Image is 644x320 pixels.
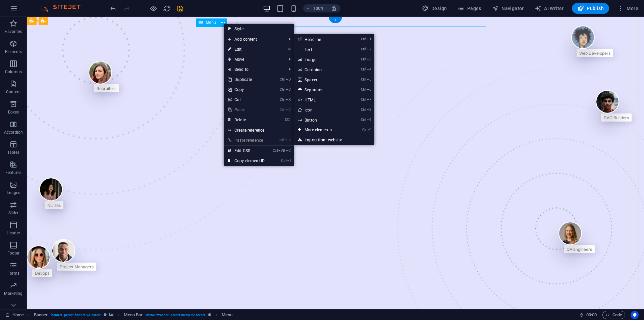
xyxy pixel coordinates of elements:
a: Ctrl⏎More elements ... [294,125,349,135]
span: . menu-wrapper .preset-menu-v2-career [145,311,205,319]
i: ⏎ [368,128,371,132]
p: Tables [7,150,19,155]
i: Ctrl [273,148,278,153]
i: 4 [367,67,371,72]
i: ⏎ [287,47,290,51]
i: Ctrl [361,107,366,112]
button: Code [602,311,625,319]
button: Design [419,3,450,14]
span: Click to select. Double-click to edit [222,311,232,319]
a: CtrlCCopy [224,85,269,95]
p: Forms [7,271,19,276]
span: More [617,5,638,12]
i: Ctrl [361,37,366,41]
i: Reload page [163,5,171,12]
button: Publish [572,3,609,14]
span: : [591,312,592,317]
i: Alt [278,148,285,153]
i: Ctrl [361,67,366,72]
i: 3 [367,57,371,61]
span: Click to select. Double-click to edit [124,311,143,319]
i: This element contains a background [109,313,113,317]
i: 6 [367,87,371,92]
button: save [176,4,184,12]
a: Ctrl3Image [294,54,349,64]
button: Navigator [489,3,527,14]
i: Ctrl [361,77,366,82]
i: This element is a customizable preset [208,313,211,317]
button: Click here to leave preview mode and continue editing [149,4,157,12]
i: Undo: Change menu items (Ctrl+Z) [109,5,117,12]
span: Code [605,311,622,319]
i: 8 [367,107,371,112]
a: CtrlICopy element ID [224,156,269,166]
span: Add content [224,34,284,44]
img: Editor Logo [39,4,89,12]
h6: Session time [579,311,597,319]
span: Pages [458,5,481,12]
button: AI Writer [532,3,567,14]
p: Images [7,190,20,195]
i: Ctrl [361,57,366,61]
a: Import from website [294,135,374,145]
i: Ctrl [280,77,285,82]
a: Ctrl1Headline [294,34,349,44]
span: 00 00 [586,311,597,319]
a: Click to cancel selection. Double-click to open Pages [5,311,24,319]
p: Columns [5,69,22,75]
a: CtrlXCut [224,95,269,105]
a: Send to [224,64,284,75]
a: Create reference [224,125,294,135]
a: CtrlAltCEdit CSS [224,146,269,156]
p: Footer [7,250,19,256]
a: Ctrl9Button [294,115,349,125]
i: X [286,97,290,102]
span: Move [224,54,284,64]
p: Accordion [4,130,23,135]
p: Slider [8,210,19,216]
span: Click to select. Double-click to edit [34,311,48,319]
i: Ctrl [361,97,366,102]
a: Style [224,24,294,34]
i: 1 [367,37,371,41]
div: + [329,17,342,23]
p: Header [7,230,20,236]
span: Navigator [492,5,524,12]
p: Elements [5,49,22,54]
a: Ctrl6Separator [294,85,349,95]
i: Ctrl [280,107,285,112]
a: ⌦Delete [224,115,269,125]
i: V [286,107,290,112]
i: Ctrl [361,118,366,122]
i: Ctrl [280,97,285,102]
a: Ctrl7HTML [294,95,349,105]
i: C [286,87,290,92]
i: 2 [367,47,371,51]
i: 7 [367,97,371,102]
p: Content [6,89,21,95]
i: Ctrl [362,128,368,132]
i: V [288,138,290,142]
i: Ctrl [279,138,284,142]
i: Ctrl [361,47,366,51]
a: CtrlDDuplicate [224,75,269,85]
div: Design (Ctrl+Alt+Y) [419,3,450,14]
nav: breadcrumb [34,311,233,319]
i: This element is a customizable preset [104,313,107,317]
i: Ctrl [280,87,285,92]
a: Ctrl5Spacer [294,75,349,85]
button: 100% [303,4,327,12]
span: . banner .preset-banner-v3-career [50,311,101,319]
button: Pages [455,3,484,14]
i: ⌦ [285,118,290,122]
i: D [286,77,290,82]
i: 5 [367,77,371,82]
span: AI Writer [535,5,564,12]
i: 9 [367,118,371,122]
span: Design [422,5,447,12]
i: Save (Ctrl+S) [176,5,184,12]
i: On resize automatically adjust zoom level to fit chosen device. [331,5,337,11]
span: Publish [577,5,604,12]
a: Ctrl4Container [294,64,349,75]
button: More [614,3,641,14]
